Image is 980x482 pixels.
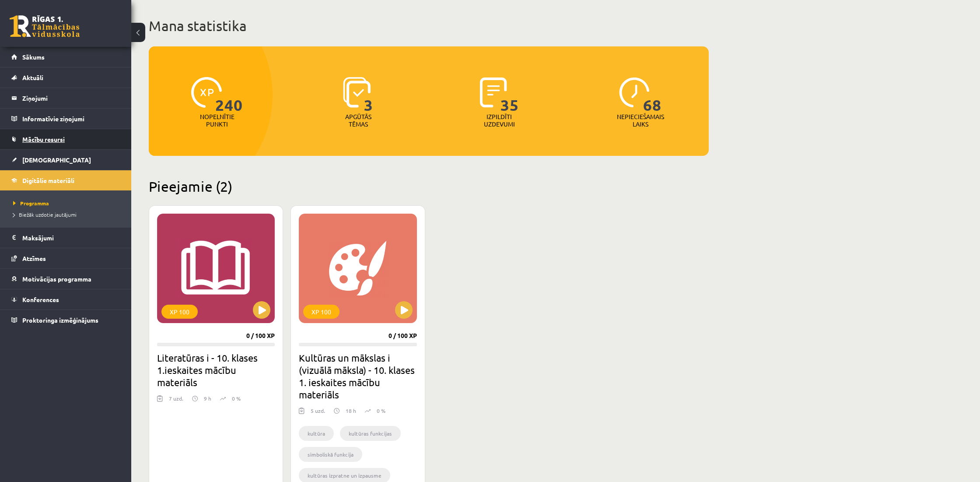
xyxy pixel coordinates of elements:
[204,394,211,402] p: 9 h
[377,407,385,415] p: 0 %
[364,77,373,113] span: 3
[22,176,74,184] span: Digitālie materiāli
[22,109,120,129] legend: Informatīvie ziņojumi
[340,426,401,441] li: kultūras funkcijas
[303,305,339,319] div: XP 100
[200,113,234,128] p: Nopelnītie punkti
[11,289,120,310] a: Konferences
[13,199,122,207] a: Programma
[617,113,664,128] p: Nepieciešamais laiks
[482,113,516,128] p: Izpildīti uzdevumi
[215,77,243,113] span: 240
[299,352,416,401] h2: Kultūras un mākslas i (vizuālā māksla) - 10. klases 1. ieskaites mācību materiāls
[22,296,59,303] span: Konferences
[299,447,362,462] li: simboliskā funkcija
[11,150,120,170] a: [DEMOGRAPHIC_DATA]
[311,407,325,420] div: 5 uzd.
[341,113,375,128] p: Apgūtās tēmas
[149,178,709,195] h2: Pieejamie (2)
[13,200,49,207] span: Programma
[346,407,356,415] p: 18 h
[11,248,120,268] a: Atzīmes
[11,129,120,149] a: Mācību resursi
[500,77,519,113] span: 35
[480,77,507,108] img: icon-completed-tasks-ad58ae20a441b2904462921112bc710f1caf180af7a3daa7317a5a94f2d26646.svg
[22,156,91,164] span: [DEMOGRAPHIC_DATA]
[22,254,46,262] span: Atzīmes
[13,211,122,218] a: Biežāk uzdotie jautājumi
[22,316,98,324] span: Proktoringa izmēģinājums
[22,228,120,248] legend: Maksājumi
[149,17,709,35] h1: Mana statistika
[22,74,43,81] span: Aktuāli
[22,88,120,108] legend: Ziņojumi
[619,77,650,108] img: icon-clock-7be60019b62300814b6bd22b8e044499b485619524d84068768e800edab66f18.svg
[11,88,120,108] a: Ziņojumi
[11,310,120,330] a: Proktoringa izmēģinājums
[643,77,661,113] span: 68
[157,352,275,388] h2: Literatūras i - 10. klases 1.ieskaites mācību materiāls
[11,170,120,190] a: Digitālie materiāli
[22,135,65,143] span: Mācību resursi
[343,77,371,108] img: icon-learned-topics-4a711ccc23c960034f471b6e78daf4a3bad4a20eaf4de84257b87e66633f6470.svg
[13,211,77,218] span: Biežāk uzdotie jautājumi
[11,269,120,289] a: Motivācijas programma
[22,53,45,61] span: Sākums
[299,426,334,441] li: kultūra
[10,15,80,37] a: Rīgas 1. Tālmācības vidusskola
[169,394,183,408] div: 7 uzd.
[22,275,91,283] span: Motivācijas programma
[232,394,241,402] p: 0 %
[11,47,120,67] a: Sākums
[191,77,222,108] img: icon-xp-0682a9bc20223a9ccc6f5883a126b849a74cddfe5390d2b41b4391c66f2066e7.svg
[161,305,198,319] div: XP 100
[11,228,120,248] a: Maksājumi
[11,109,120,129] a: Informatīvie ziņojumi
[11,67,120,88] a: Aktuāli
